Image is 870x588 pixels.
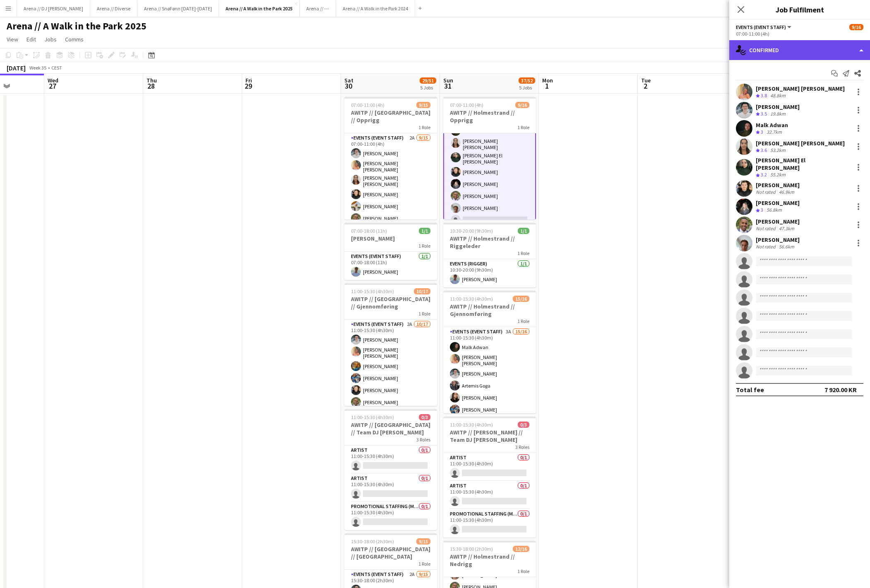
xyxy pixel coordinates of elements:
[344,223,437,280] div: 07:00-18:00 (11h)1/1[PERSON_NAME]1 RoleEvents (Event Staff)1/107:00-18:00 (11h)[PERSON_NAME]
[344,133,437,335] app-card-role: Events (Event Staff)2A9/1507:00-11:00 (4h)[PERSON_NAME][PERSON_NAME] [PERSON_NAME][PERSON_NAME] [...
[418,311,430,317] span: 1 Role
[416,538,430,545] span: 9/15
[351,414,394,420] span: 11:00-15:30 (4h30m)
[414,288,430,294] span: 10/17
[756,218,800,225] div: [PERSON_NAME]
[777,243,796,250] div: 56.6km
[541,81,553,91] span: 1
[7,36,18,43] span: View
[23,34,39,45] a: Edit
[27,65,48,71] span: Week 35
[344,502,437,530] app-card-role: Promotional Staffing (Mascot)0/111:00-15:30 (4h30m)
[443,509,536,537] app-card-role: Promotional Staffing (Mascot)0/111:00-15:30 (4h30m)
[736,386,764,394] div: Total fee
[729,4,870,15] h3: Job Fulfilment
[442,81,453,91] span: 31
[756,181,800,189] div: [PERSON_NAME]
[65,36,84,43] span: Comms
[17,0,90,17] button: Arena // DJ [PERSON_NAME]
[344,320,437,542] app-card-role: Events (Event Staff)2A10/1711:00-15:30 (4h30m)[PERSON_NAME][PERSON_NAME] [PERSON_NAME][PERSON_NAM...
[513,296,529,302] span: 15/16
[351,102,385,108] span: 07:00-11:00 (4h)
[756,236,800,243] div: [PERSON_NAME]
[517,318,529,324] span: 1 Role
[736,24,786,30] span: Events (Event Staff)
[344,295,437,310] h3: AWITP // [GEOGRAPHIC_DATA] // Gjennomføring
[736,31,863,37] div: 07:00-11:00 (4h)
[44,36,57,43] span: Jobs
[351,228,387,234] span: 07:00-18:00 (11h)
[769,147,787,154] div: 53.2km
[769,171,787,178] div: 55.2km
[450,102,483,108] span: 07:00-11:00 (4h)
[344,409,437,530] app-job-card: 11:00-15:30 (4h30m)0/3AWITP // [GEOGRAPHIC_DATA] // Team DJ [PERSON_NAME]3 RolesArtist0/111:00-15...
[244,81,252,91] span: 29
[443,429,536,443] h3: AWITP // [PERSON_NAME] // Team DJ [PERSON_NAME]
[518,422,529,428] span: 0/3
[443,97,536,219] app-job-card: 07:00-11:00 (4h)9/16AWITP // Holmestrand // Opprigg1 Role07:00-11:00 (4h)[PERSON_NAME] [PERSON_NA...
[344,545,437,560] h3: AWITP // [GEOGRAPHIC_DATA] // [GEOGRAPHIC_DATA]
[443,417,536,537] app-job-card: 11:00-15:30 (4h30m)0/3AWITP // [PERSON_NAME] // Team DJ [PERSON_NAME]3 RolesArtist0/111:00-15:30 ...
[824,386,857,394] div: 7 920.00 KR
[443,84,536,301] app-card-role: 07:00-11:00 (4h)[PERSON_NAME] [PERSON_NAME][PERSON_NAME]Malk Adwan[PERSON_NAME] [PERSON_NAME][PER...
[336,0,415,17] button: Arena // A Walk in the Park 2024
[761,147,767,153] span: 3.6
[756,199,800,207] div: [PERSON_NAME]
[344,109,437,124] h3: AWITP // [GEOGRAPHIC_DATA] // Opprigg
[765,129,783,136] div: 32.7km
[344,283,437,406] div: 11:00-15:30 (4h30m)10/17AWITP // [GEOGRAPHIC_DATA] // Gjennomføring1 RoleEvents (Event Staff)2A10...
[41,34,60,45] a: Jobs
[761,171,767,178] span: 3.2
[416,436,430,443] span: 3 Roles
[761,111,767,117] span: 3.5
[443,453,536,481] app-card-role: Artist0/111:00-15:30 (4h30m)
[756,121,788,129] div: Malk Adwan
[351,288,394,294] span: 11:00-15:30 (4h30m)
[344,97,437,219] app-job-card: 07:00-11:00 (4h)9/15AWITP // [GEOGRAPHIC_DATA] // Opprigg1 RoleEvents (Event Staff)2A9/1507:00-11...
[51,65,62,71] div: CEST
[641,77,651,84] span: Tue
[761,129,763,135] span: 3
[777,189,796,195] div: 46.9km
[769,111,787,118] div: 19.8km
[418,561,430,567] span: 1 Role
[419,414,430,420] span: 0/3
[344,235,437,242] h3: [PERSON_NAME]
[443,235,536,250] h3: AWITP // Holmestrand // Riggeleder
[517,250,529,256] span: 1 Role
[344,77,353,84] span: Sat
[443,77,453,84] span: Sun
[640,81,651,91] span: 2
[351,538,394,545] span: 15:30-18:00 (2h30m)
[137,0,219,17] button: Arena // SnøFønn [DATE]-[DATE]
[756,85,845,92] div: [PERSON_NAME] [PERSON_NAME]
[344,421,437,436] h3: AWITP // [GEOGRAPHIC_DATA] // Team DJ [PERSON_NAME]
[761,92,767,99] span: 3.8
[90,0,137,17] button: Arena // Diverse
[513,546,529,552] span: 12/16
[48,77,58,84] span: Wed
[517,124,529,130] span: 1 Role
[765,207,783,214] div: 56.8km
[450,228,493,234] span: 10:30-20:00 (9h30m)
[518,228,529,234] span: 1/1
[145,81,157,91] span: 28
[769,92,787,99] div: 48.8km
[418,243,430,249] span: 1 Role
[219,0,300,17] button: Arena // A Walk in the Park 2025
[245,77,252,84] span: Fri
[7,20,147,32] h1: Arena // A Walk in the Park 2025
[344,474,437,502] app-card-role: Artist0/111:00-15:30 (4h30m)
[517,568,529,574] span: 1 Role
[62,34,87,45] a: Comms
[7,64,26,72] div: [DATE]
[443,291,536,413] app-job-card: 11:00-15:30 (4h30m)15/16AWITP // Holmestrand // Gjennomføring1 RoleEvents (Event Staff)3A15/1611:...
[450,296,493,302] span: 11:00-15:30 (4h30m)
[756,157,850,171] div: [PERSON_NAME] El [PERSON_NAME]
[147,77,157,84] span: Thu
[443,327,536,540] app-card-role: Events (Event Staff)3A15/1611:00-15:30 (4h30m)Malk Adwan[PERSON_NAME] [PERSON_NAME][PERSON_NAME]A...
[420,77,436,84] span: 29/51
[418,124,430,130] span: 1 Role
[26,36,36,43] span: Edit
